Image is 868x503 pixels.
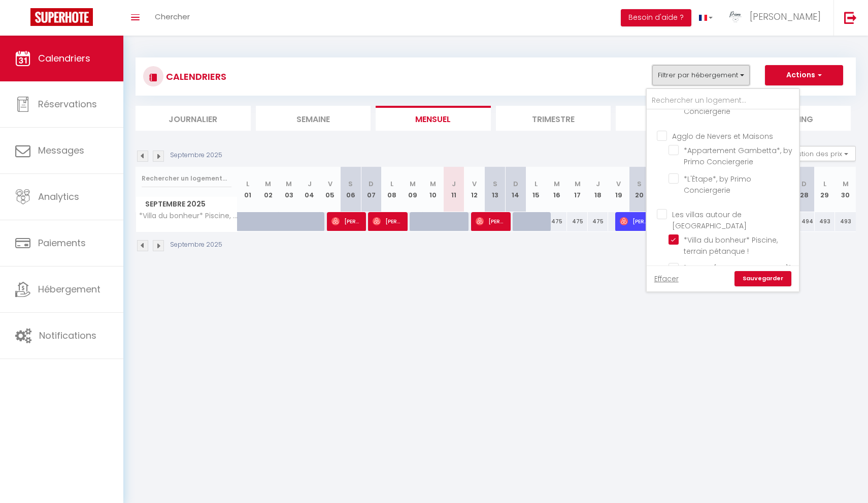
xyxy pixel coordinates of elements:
[765,65,843,85] button: Actions
[513,179,518,189] abbr: D
[637,179,642,189] abbr: S
[163,65,226,88] h3: CALENDRIERS
[485,167,506,212] th: 13
[608,167,629,212] th: 19
[170,240,222,250] p: Septembre 2025
[38,52,90,65] span: Calendriers
[170,151,222,160] p: Septembre 2025
[142,169,231,188] input: Rechercher un logement...
[136,197,237,212] span: Septembre 2025
[136,106,251,131] li: Journalier
[38,144,84,157] span: Messages
[348,179,353,189] abbr: S
[684,145,792,167] span: *Appartement Gambetta*, by Primo Conciergerie
[652,65,750,85] button: Filtrer par hébergement
[265,179,271,189] abbr: M
[728,9,743,24] img: ...
[588,167,609,212] th: 18
[567,212,588,231] div: 475
[567,167,588,212] th: 17
[493,179,497,189] abbr: S
[684,174,751,195] span: *L'Étape*, by Primo Conciergerie
[138,212,239,220] span: *Villa du bonheur* Piscine, terrain pétanque !
[802,179,807,189] abbr: D
[256,106,371,131] li: Semaine
[815,212,836,231] div: 493
[373,212,400,231] span: [PERSON_NAME]
[38,190,79,203] span: Analytics
[835,212,856,231] div: 493
[596,179,600,189] abbr: J
[155,11,190,22] span: Chercher
[835,167,856,212] th: 30
[452,179,456,189] abbr: J
[616,179,621,189] abbr: V
[328,179,332,189] abbr: V
[794,212,815,231] div: 494
[616,106,731,131] li: Tâches
[376,106,491,131] li: Mensuel
[647,92,799,110] input: Rechercher un logement...
[844,11,857,24] img: logout
[246,179,249,189] abbr: L
[588,212,609,231] div: 475
[476,212,504,231] span: [PERSON_NAME]
[308,179,312,189] abbr: J
[794,167,815,212] th: 28
[629,167,650,212] th: 20
[286,179,292,189] abbr: M
[444,167,464,212] th: 11
[38,236,86,249] span: Paiements
[672,210,747,231] span: Les villas autour de [GEOGRAPHIC_DATA]
[547,212,567,231] div: 475
[472,179,477,189] abbr: V
[575,179,581,189] abbr: M
[390,179,393,189] abbr: L
[320,167,341,212] th: 05
[30,8,93,26] img: Super Booking
[361,167,382,212] th: 07
[621,9,691,26] button: Besoin d'aide ?
[238,167,258,212] th: 01
[654,273,679,284] a: Effacer
[410,179,416,189] abbr: M
[505,167,526,212] th: 14
[735,271,791,286] a: Sauvegarder
[402,167,423,212] th: 09
[496,106,611,131] li: Trimestre
[554,179,560,189] abbr: M
[279,167,299,212] th: 03
[843,179,849,189] abbr: M
[299,167,320,212] th: 04
[620,212,648,231] span: [PERSON_NAME]
[341,167,361,212] th: 06
[430,179,436,189] abbr: M
[684,235,778,256] span: *Villa du bonheur* Piscine, terrain pétanque !
[535,179,538,189] abbr: L
[815,167,836,212] th: 29
[38,98,97,110] span: Réservations
[646,88,800,292] div: Filtrer par hébergement
[382,167,403,212] th: 08
[331,212,359,231] span: [PERSON_NAME]
[369,179,374,189] abbr: D
[8,4,39,35] button: Ouvrir le widget de chat LiveChat
[547,167,567,212] th: 16
[750,10,821,23] span: [PERSON_NAME]
[258,167,279,212] th: 02
[38,283,101,295] span: Hébergement
[423,167,444,212] th: 10
[464,167,485,212] th: 12
[823,179,826,189] abbr: L
[780,146,856,161] button: Gestion des prix
[526,167,547,212] th: 15
[39,329,96,342] span: Notifications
